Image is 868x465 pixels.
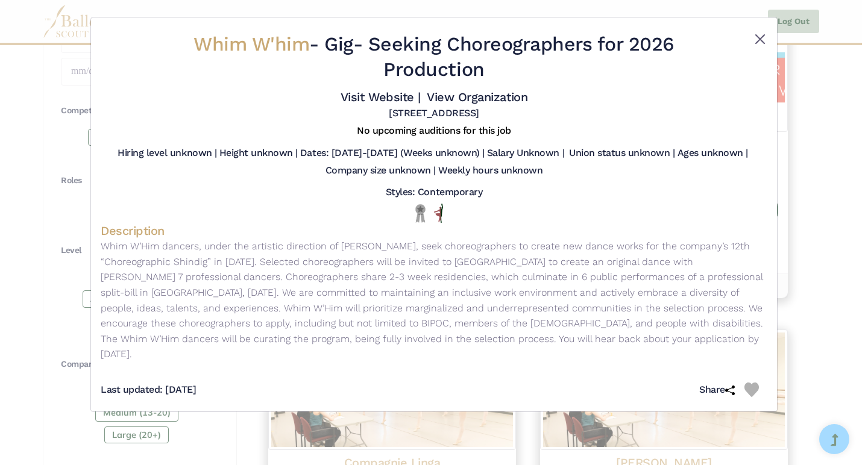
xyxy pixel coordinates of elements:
h5: Share [699,384,744,396]
h5: Salary Unknown | [487,147,564,160]
img: Local [413,204,428,222]
h5: Last updated: [DATE] [101,384,196,396]
img: Heart [744,382,759,397]
h5: Dates: [DATE]-[DATE] (Weeks unknown) | [300,147,485,160]
h5: Ages unknown | [678,147,748,160]
span: Whim W'him [193,33,309,55]
h2: - - Seeking Choreographers for 2026 Production [156,32,712,82]
a: View Organization [427,90,527,104]
span: Gig [324,33,353,55]
img: All [434,204,443,223]
h5: Hiring level unknown | [118,147,216,160]
h5: Company size unknown | [325,164,436,177]
p: Whim W’Him dancers, under the artistic direction of [PERSON_NAME], seek choreographers to create ... [101,239,767,362]
h4: Description [101,223,767,239]
a: Visit Website | [341,90,421,104]
button: Close [753,32,767,46]
h5: Weekly hours unknown [438,164,542,177]
h5: Union status unknown | [569,147,675,160]
h5: Height unknown | [219,147,298,160]
h5: [STREET_ADDRESS] [389,107,479,120]
h5: No upcoming auditions for this job [357,125,511,137]
h5: Styles: Contemporary [386,186,482,199]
